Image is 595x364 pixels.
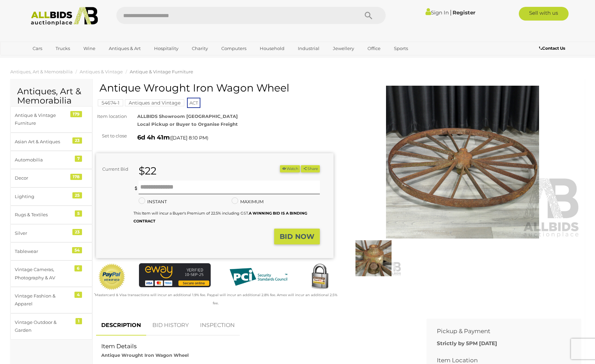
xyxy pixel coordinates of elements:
[15,111,71,128] div: Antique & Vintage Furniture
[171,135,207,141] span: [DATE] 8:10 PM
[72,192,82,198] div: 25
[91,132,132,140] div: Set to close
[98,99,123,106] mark: 54674-1
[72,137,82,144] div: 23
[15,156,71,164] div: Automobilia
[293,43,324,54] a: Industrial
[137,113,238,119] strong: ALLBIDS Showroom [GEOGRAPHIC_DATA]
[425,9,449,16] a: Sign In
[10,287,92,313] a: Vintage Fashion & Apparel 4
[96,165,133,173] div: Current Bid
[133,211,307,223] small: This Item will incur a Buyer's Premium of 22.5% including GST.
[306,263,334,291] img: Secured by Rapid SSL
[437,328,561,335] h2: Pickup & Payment
[453,9,475,16] a: Register
[125,100,184,106] a: Antiques and Vintage
[274,229,320,245] button: BID NOW
[363,43,385,54] a: Office
[72,229,82,235] div: 23
[10,260,92,287] a: Vintage Cameras, Photography & AV 6
[10,224,92,242] a: Silver 23
[437,340,497,347] b: Strictly by 5PM [DATE]
[10,106,92,133] a: Antique & Vintage Furniture 179
[10,69,73,74] a: Antiques, Art & Memorabilia
[15,211,71,219] div: Rugs & Textiles
[10,133,92,151] a: Asian Art & Antiques 23
[187,43,212,54] a: Charity
[98,263,126,291] img: Official PayPal Seal
[280,165,300,172] button: Watch
[301,165,320,172] button: Share
[328,43,359,54] a: Jewellery
[101,343,411,350] h2: Item Details
[96,315,146,336] a: DESCRIPTION
[10,313,92,340] a: Vintage Outdoor & Garden 1
[75,318,82,324] div: 1
[539,45,567,52] a: Contact Us
[147,315,194,336] a: BID HISTORY
[28,43,47,54] a: Cars
[232,198,264,206] label: MAXIMUM
[10,242,92,260] a: Tablewear 54
[346,240,401,276] img: Antique Wrought Iron Wagon Wheel
[51,43,74,54] a: Trucks
[351,7,386,24] button: Search
[137,134,170,141] strong: 6d 4h 41m
[10,187,92,206] a: Lighting 25
[195,315,240,336] a: INSPECTION
[72,247,82,253] div: 54
[27,7,102,26] img: Allbids.com.au
[91,112,132,120] div: Item location
[74,292,82,298] div: 4
[104,43,145,54] a: Antiques & Art
[101,352,189,358] strong: Antique Wrought Iron Wagon Wheel
[94,293,337,305] small: Mastercard & Visa transactions will incur an additional 1.9% fee. Paypal will incur an additional...
[280,165,300,172] li: Watch this item
[255,43,289,54] a: Household
[75,156,82,162] div: 7
[15,247,71,255] div: Tablewear
[139,165,156,177] strong: $22
[79,43,100,54] a: Wine
[10,151,92,169] a: Automobilia 7
[125,99,184,106] mark: Antiques and Vintage
[15,266,71,282] div: Vintage Cameras, Photography & AV
[224,263,293,291] img: PCI DSS compliant
[15,193,71,201] div: Lighting
[389,43,412,54] a: Sports
[137,121,238,127] strong: Local Pickup or Buyer to Organise Freight
[17,87,85,106] h2: Antiques, Art & Memorabilia
[15,318,71,335] div: Vintage Outdoor & Garden
[217,43,251,54] a: Computers
[70,174,82,180] div: 178
[15,174,71,182] div: Decor
[539,46,565,51] b: Contact Us
[15,229,71,237] div: Silver
[450,9,452,16] span: |
[70,111,82,117] div: 179
[10,206,92,224] a: Rugs & Textiles 5
[130,69,193,74] a: Antique & Vintage Furniture
[74,265,82,271] div: 6
[344,86,581,239] img: Antique Wrought Iron Wagon Wheel
[187,98,200,108] span: ACT
[80,69,123,74] a: Antiques & Vintage
[150,43,183,54] a: Hospitality
[28,54,86,65] a: [GEOGRAPHIC_DATA]
[15,138,71,146] div: Asian Art & Antiques
[15,292,71,308] div: Vintage Fashion & Apparel
[170,135,208,141] span: ( )
[75,210,82,217] div: 5
[280,232,314,241] strong: BID NOW
[519,7,569,21] a: Sell with us
[10,169,92,187] a: Decor 178
[139,198,167,206] label: INSTANT
[100,82,332,94] h1: Antique Wrought Iron Wagon Wheel
[139,263,211,287] img: eWAY Payment Gateway
[98,100,123,106] a: 54674-1
[437,357,561,364] h2: Item Location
